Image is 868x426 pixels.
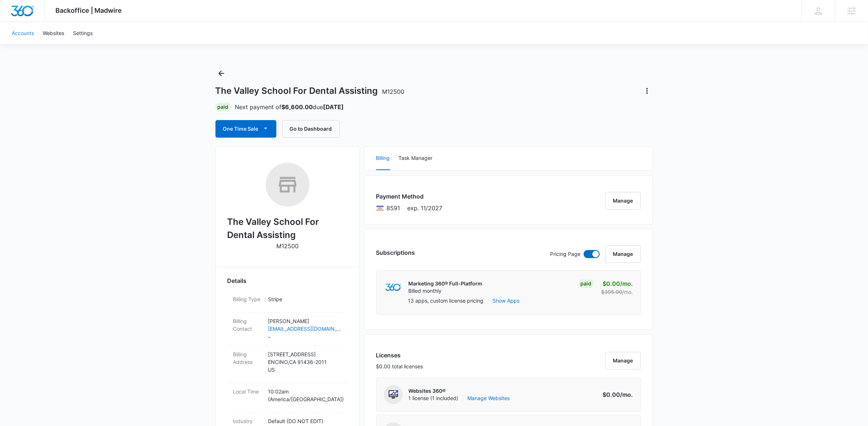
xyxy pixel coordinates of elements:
[620,391,633,398] span: /mo.
[268,417,342,425] p: Default (DO NOT EDIT)
[409,395,510,402] span: 1 license (1 included)
[623,289,633,295] span: /mo.
[550,250,581,258] p: Pricing Page
[268,350,342,373] p: [STREET_ADDRESS] ENCINO , CA 91436-2011 US
[69,22,97,44] a: Settings
[376,248,415,257] h3: Subscriptions
[233,388,262,395] dt: Local Time
[468,395,510,402] a: Manage Websites
[38,22,69,44] a: Websites
[227,383,348,413] div: Local Time10:02am (America/[GEOGRAPHIC_DATA])
[323,103,344,111] strong: [DATE]
[268,317,342,341] dd: -
[376,351,423,360] h3: Licenses
[282,103,313,111] strong: $6,600.00
[409,387,510,395] p: Websites 360®
[233,350,262,366] dt: Billing Address
[233,417,262,425] dt: Industry
[408,297,484,304] p: 13 apps, custom license pricing
[215,85,405,96] h1: The Valley School For Dental Assisting
[268,295,342,303] p: Stripe
[382,88,405,95] span: M12500
[641,85,653,97] button: Actions
[227,276,247,285] span: Details
[399,147,433,170] button: Task Manager
[387,204,400,212] span: Visa ending with
[233,317,262,333] dt: Billing Contact
[606,245,641,263] button: Manage
[599,390,633,399] p: $0.00
[376,362,423,370] p: $0.00 total licenses
[493,297,520,304] button: Show Apps
[385,284,401,291] img: marketing360Logo
[233,295,262,303] dt: Billing Type
[376,147,390,170] button: Billing
[268,325,342,333] a: [EMAIL_ADDRESS][DOMAIN_NAME]
[276,242,299,250] p: M12500
[282,120,340,138] button: Go to Dashboard
[235,103,344,111] p: Next payment of due
[376,192,443,201] h3: Payment Method
[602,289,623,295] s: $395.00
[606,192,641,210] button: Manage
[409,280,483,287] p: Marketing 360® Full-Platform
[215,68,227,79] button: Back
[227,215,348,242] h2: The Valley School For Dental Assisting
[599,279,633,288] p: $0.00
[408,204,443,212] span: exp. 11/2027
[268,388,342,403] p: 10:02am ( America/[GEOGRAPHIC_DATA] )
[227,313,348,346] div: Billing Contact[PERSON_NAME][EMAIL_ADDRESS][DOMAIN_NAME]-
[409,287,483,295] p: Billed monthly
[620,280,633,287] span: /mo.
[606,352,641,369] button: Manage
[268,317,342,325] p: [PERSON_NAME]
[215,120,276,138] button: One Time Sale
[7,22,38,44] a: Accounts
[215,103,231,111] div: Paid
[579,279,594,288] div: Paid
[56,7,122,14] span: Backoffice | Madwire
[227,291,348,313] div: Billing TypeStripe
[227,346,348,383] div: Billing Address[STREET_ADDRESS]ENCINO,CA 91436-2011US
